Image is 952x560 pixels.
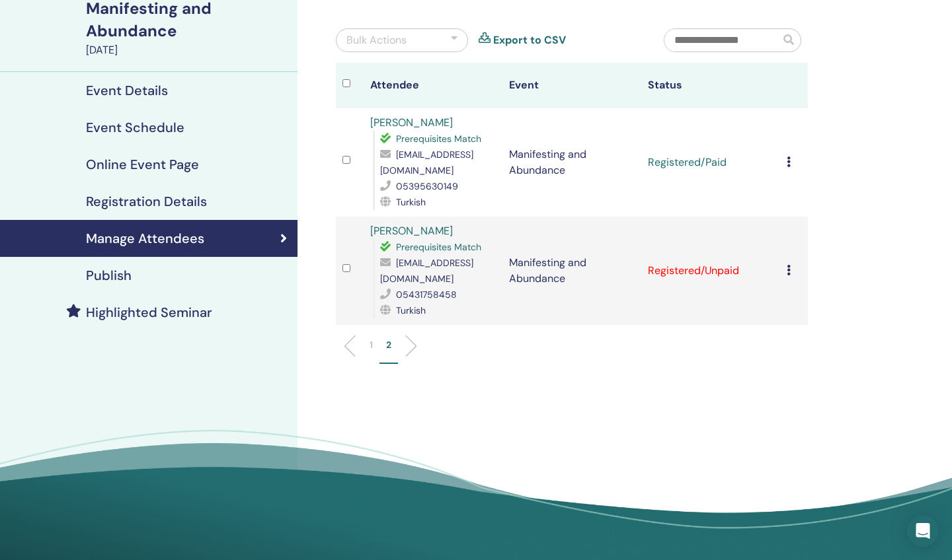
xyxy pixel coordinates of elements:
[346,32,407,48] div: Bulk Actions
[86,267,132,283] h4: Publish
[370,338,373,352] p: 1
[370,224,453,238] a: [PERSON_NAME]
[86,42,290,58] div: [DATE]
[86,230,204,246] h4: Manage Attendees
[396,196,426,208] span: Turkish
[86,157,199,172] h4: Online Event Page
[86,304,212,320] h4: Highlighted Seminar
[364,63,502,108] th: Attendee
[502,217,641,325] td: Manifesting and Abundance
[396,180,458,192] span: 05395630149
[641,63,780,108] th: Status
[396,241,481,253] span: Prerequisites Match
[502,108,641,217] td: Manifesting and Abundance
[396,133,481,145] span: Prerequisites Match
[380,257,473,285] span: [EMAIL_ADDRESS][DOMAIN_NAME]
[493,32,566,48] a: Export to CSV
[86,193,207,209] h4: Registration Details
[502,63,641,108] th: Event
[396,289,457,300] span: 05431758458
[386,338,391,352] p: 2
[86,120,184,135] h4: Event Schedule
[380,149,473,176] span: [EMAIL_ADDRESS][DOMAIN_NAME]
[396,304,426,316] span: Turkish
[86,83,168,98] h4: Event Details
[907,515,939,547] div: Open Intercom Messenger
[370,116,453,129] a: [PERSON_NAME]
